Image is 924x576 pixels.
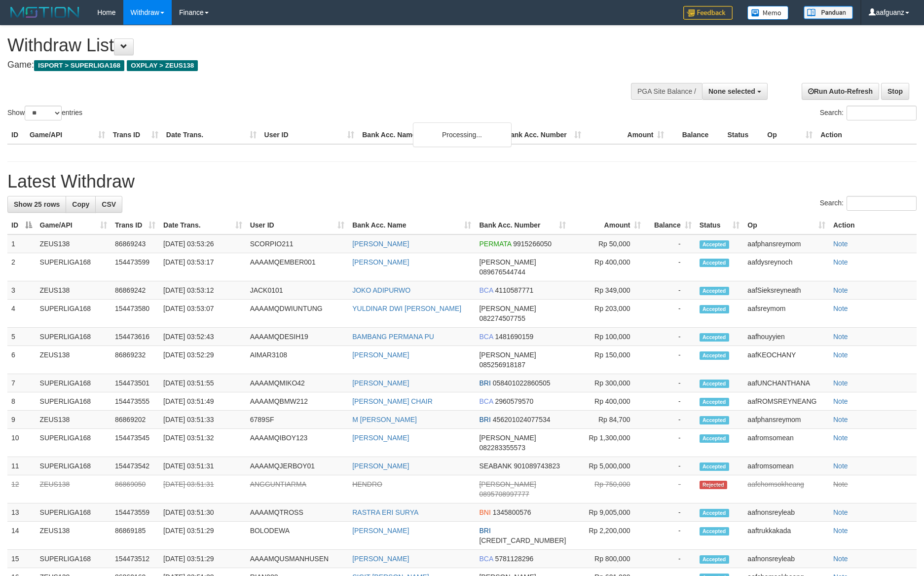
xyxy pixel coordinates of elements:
span: Accepted [700,333,729,342]
td: 154473580 [111,300,159,328]
a: Note [833,434,848,442]
a: [PERSON_NAME] [352,240,409,248]
td: aafhouyyien [743,328,829,346]
span: Accepted [700,351,729,360]
a: Note [833,397,848,405]
td: Rp 1,300,000 [570,429,645,457]
span: Copy 456201024077534 to clipboard [493,416,551,423]
td: 15 [7,550,36,568]
td: ZEUS138 [36,346,111,374]
a: Note [833,480,848,488]
a: Note [833,462,848,470]
td: AIMAR3108 [246,346,349,374]
h1: Latest Withdraw [7,172,917,192]
a: Note [833,240,848,248]
td: 86869243 [111,234,159,253]
span: Copy 9915266050 to clipboard [513,240,552,248]
td: [DATE] 03:51:33 [159,411,246,429]
td: - [645,234,695,253]
td: - [645,392,695,411]
span: Accepted [700,398,729,406]
td: ZEUS138 [36,475,111,503]
td: - [645,374,695,392]
td: 86869232 [111,346,159,374]
td: SUPERLIGA168 [36,300,111,328]
td: Rp 400,000 [570,392,645,411]
a: Show 25 rows [7,196,66,213]
th: Status [723,126,763,144]
td: Rp 400,000 [570,253,645,281]
td: ZEUS138 [36,522,111,550]
td: [DATE] 03:51:31 [159,475,246,503]
th: Trans ID [109,126,162,144]
a: Note [833,508,848,516]
a: Note [833,258,848,266]
td: AAAAMQMIKO42 [246,374,349,392]
td: aafphansreymom [743,234,829,253]
td: AAAAMQDWIUNTUNG [246,300,349,328]
td: aafUNCHANTHANA [743,374,829,392]
th: Action [829,216,917,234]
td: 2 [7,253,36,281]
img: Button%20Memo.svg [747,6,789,20]
td: Rp 300,000 [570,374,645,392]
td: aafSieksreyneath [743,281,829,300]
div: Processing... [413,122,512,147]
label: Search: [820,106,917,120]
td: [DATE] 03:51:55 [159,374,246,392]
span: ISPORT > SUPERLIGA168 [34,60,124,71]
td: Rp 349,000 [570,281,645,300]
a: Run Auto-Refresh [802,83,879,100]
span: Copy 082274507755 to clipboard [479,314,525,322]
td: 6789SF [246,411,349,429]
td: [DATE] 03:53:07 [159,300,246,328]
td: 154473599 [111,253,159,281]
th: Bank Acc. Number [502,126,585,144]
th: ID [7,126,26,144]
td: 4 [7,300,36,328]
a: Note [833,527,848,535]
span: Copy 085256918187 to clipboard [479,361,525,369]
td: [DATE] 03:51:31 [159,457,246,475]
td: 154473512 [111,550,159,568]
td: AAAAMQUSMANHUSEN [246,550,349,568]
th: Balance [668,126,723,144]
td: [DATE] 03:52:29 [159,346,246,374]
a: Note [833,379,848,387]
td: SCORPIO211 [246,234,349,253]
td: ZEUS138 [36,281,111,300]
a: [PERSON_NAME] [352,351,409,359]
th: Op: activate to sort column ascending [743,216,829,234]
td: - [645,300,695,328]
label: Search: [820,196,917,211]
td: 10 [7,429,36,457]
span: Accepted [700,416,729,424]
td: Rp 9,005,000 [570,503,645,522]
td: BOLODEWA [246,522,349,550]
td: Rp 800,000 [570,550,645,568]
img: MOTION_logo.png [7,5,82,20]
td: aafromsomean [743,457,829,475]
td: aafROMSREYNEANG [743,392,829,411]
td: 5 [7,328,36,346]
td: SUPERLIGA168 [36,503,111,522]
td: [DATE] 03:51:29 [159,522,246,550]
td: aafKEOCHANY [743,346,829,374]
a: Note [833,286,848,294]
div: PGA Site Balance / [631,83,702,100]
td: aafromsomean [743,429,829,457]
span: Accepted [700,434,729,443]
td: JACK0101 [246,281,349,300]
td: SUPERLIGA168 [36,328,111,346]
td: [DATE] 03:52:43 [159,328,246,346]
a: [PERSON_NAME] [352,434,409,442]
a: JOKO ADIPURWO [352,286,410,294]
td: Rp 203,000 [570,300,645,328]
td: 11 [7,457,36,475]
td: AAAAMQEMBER001 [246,253,349,281]
span: SEABANK [479,462,512,470]
select: Showentries [25,106,62,120]
th: Op [763,126,816,144]
th: Amount: activate to sort column ascending [570,216,645,234]
td: Rp 100,000 [570,328,645,346]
